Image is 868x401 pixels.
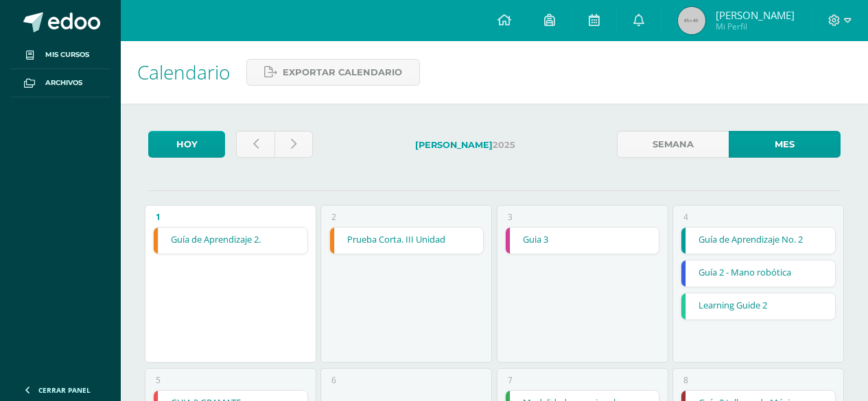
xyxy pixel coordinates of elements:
[324,131,606,159] label: 2025
[681,228,835,254] a: Guía de Aprendizaje No. 2
[38,385,91,395] span: Cerrar panel
[11,69,110,97] a: Archivos
[329,227,484,254] div: Prueba Corta. III Unidad | Tarea
[508,211,513,223] div: 3
[415,140,493,150] strong: [PERSON_NAME]
[330,228,484,254] a: Prueba Corta. III Unidad
[678,7,705,34] img: 45x45
[45,77,82,88] span: Archivos
[331,211,336,223] div: 2
[331,374,336,386] div: 6
[137,59,230,85] span: Calendario
[506,228,659,254] a: Guia 3
[617,131,729,158] a: Semana
[153,227,308,254] div: Guía de Aprendizaje 2. | Tarea
[683,211,688,223] div: 4
[716,21,795,32] span: Mi Perfil
[283,60,402,85] span: Exportar calendario
[681,260,835,287] a: Guía 2 - Mano robótica
[683,374,688,386] div: 8
[11,41,110,69] a: Mis cursos
[681,260,836,287] div: Guía 2 - Mano robótica | Tarea
[156,211,161,223] div: 1
[45,49,89,60] span: Mis cursos
[716,8,795,22] span: [PERSON_NAME]
[148,131,225,158] a: Hoy
[508,374,513,386] div: 7
[681,227,836,254] div: Guía de Aprendizaje No. 2 | Tarea
[681,293,836,320] div: Learning Guide 2 | Tarea
[729,131,841,158] a: Mes
[154,228,307,254] a: Guía de Aprendizaje 2.
[156,374,161,386] div: 5
[246,59,420,86] a: Exportar calendario
[681,293,835,319] a: Learning Guide 2
[505,227,660,254] div: Guia 3 | Tarea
